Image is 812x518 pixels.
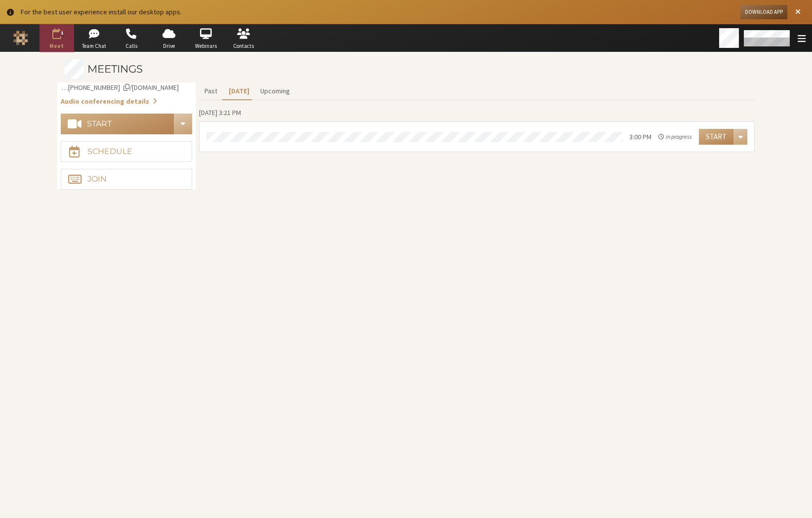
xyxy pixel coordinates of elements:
span: Team Chat [77,42,111,50]
button: Schedule [61,141,192,162]
button: [DATE] [223,82,254,100]
div: Start [87,120,112,128]
div: Open menu [716,24,812,52]
button: Start [61,114,174,134]
button: Upcoming [255,82,295,100]
span: Contacts [226,42,261,50]
section: Account details [61,82,192,107]
button: Audio conferencing details [61,96,157,107]
div: 1 [59,30,65,37]
div: Schedule [87,148,132,156]
button: Join [61,169,192,190]
button: Past [199,82,223,100]
button: Close alert [791,5,805,19]
div: Join [87,175,107,183]
button: Start [699,129,733,145]
span: [DATE] 3:21 PM [199,108,241,117]
span: Copy my meeting room link [40,83,179,92]
div: Open menu [733,129,747,145]
button: Download App [740,5,787,19]
em: in progress [658,132,692,141]
span: Drive [152,42,186,50]
h3: Meetings [87,63,755,75]
iframe: Chat [787,492,805,511]
section: Today's Meetings [199,107,755,159]
span: Calls [114,42,149,50]
button: Start conference options [174,114,192,134]
button: Copy my meeting room linkCopy my meeting room link [61,82,179,93]
div: 3:00 PM [629,132,651,142]
span: Webinars [189,42,223,50]
span: Meet [40,42,74,50]
div: For the best user experience install our desktop apps. [21,7,733,17]
img: Iotum [13,31,28,45]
